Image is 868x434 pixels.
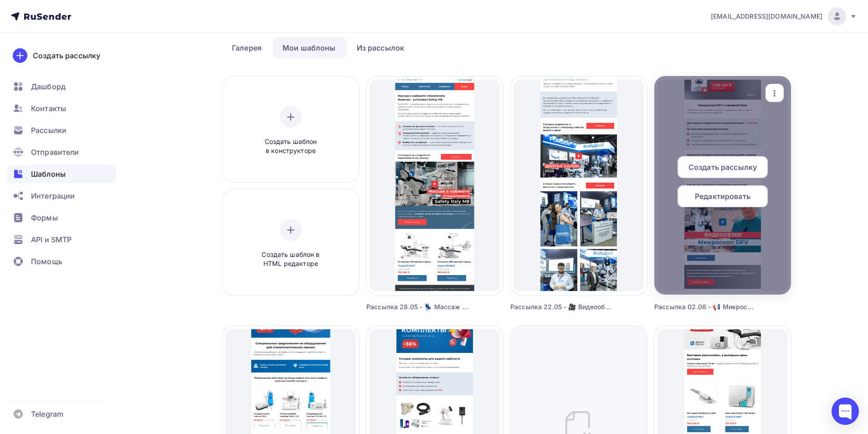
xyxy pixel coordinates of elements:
a: Из рассылок [347,37,414,58]
div: Создать рассылку [33,50,100,61]
a: Галерея [222,37,271,58]
span: Отправители [31,147,79,158]
span: Дашборд [31,81,66,92]
span: Интеграции [31,190,75,201]
div: Рассылка 02.06 - 📢 Микроскоп DFV с камерой Sony Компактная и современная конструкция [654,302,757,311]
a: Контакты [7,99,116,117]
a: Дашборд [7,77,116,96]
a: Мои шаблоны [273,37,345,58]
span: [EMAIL_ADDRESS][DOMAIN_NAME] [711,12,822,21]
span: Создать шаблон в HTML редакторе [247,250,334,269]
a: Отправители [7,143,116,161]
span: Telegram [31,408,63,419]
span: API и SMTP [31,234,72,245]
span: Контакты [31,103,66,114]
span: Помощь [31,256,62,267]
span: Создать шаблон в конструкторе [247,137,334,156]
span: Шаблоны [31,168,66,179]
span: Редактировать [695,191,750,202]
a: [EMAIL_ADDRESS][DOMAIN_NAME] [711,7,857,26]
a: Шаблоны [7,165,116,183]
span: Формы [31,212,58,223]
a: Формы [7,209,116,227]
div: Рассылка 22.05 - 🎥 Видеообзор с выставки [PERSON_NAME] 2025 Как это было: стенд FORDENT [510,302,613,311]
span: Рассылки [31,125,67,136]
span: Создать рассылку [688,162,757,173]
div: Рассылка 28.05 - 💺 Массаж в кабинете стоматолога Новинка - установка Safety M8 [366,302,469,311]
a: Рассылки [7,121,116,139]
